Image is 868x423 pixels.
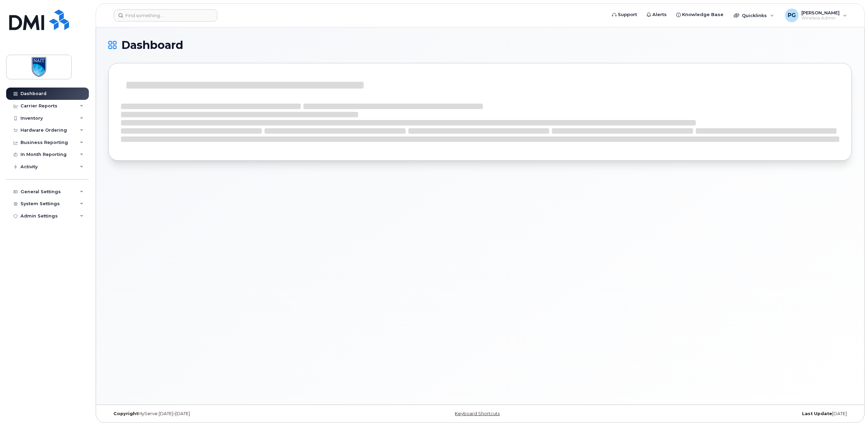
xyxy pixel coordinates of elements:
[604,411,852,417] div: [DATE]
[113,411,138,416] strong: Copyright
[802,411,832,416] strong: Last Update
[108,411,356,417] div: MyServe [DATE]–[DATE]
[455,411,500,416] a: Keyboard Shortcuts
[121,40,183,50] span: Dashboard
